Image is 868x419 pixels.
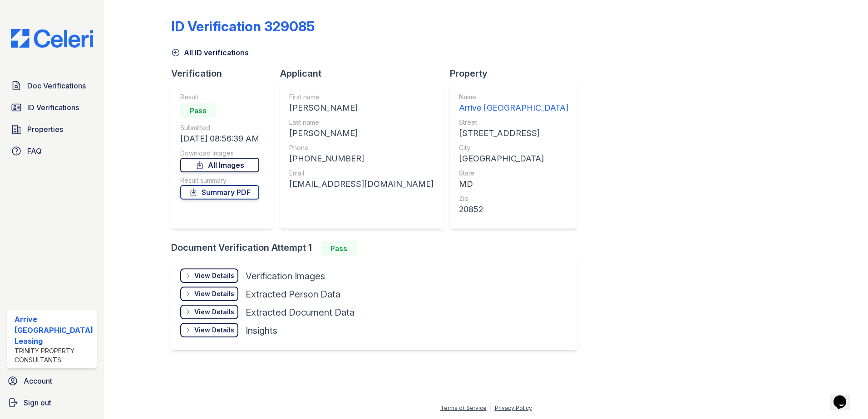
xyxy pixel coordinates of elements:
span: Doc Verifications [27,80,86,91]
span: Properties [27,124,63,135]
div: Download Images [180,149,259,158]
div: [PERSON_NAME] [289,102,434,114]
span: Sign out [24,397,51,408]
div: Name [459,93,568,102]
div: Arrive [GEOGRAPHIC_DATA] [459,102,568,114]
div: Last name [289,118,434,127]
span: FAQ [27,146,42,156]
div: View Details [194,326,234,335]
div: Email [289,169,434,178]
div: Submitted [180,123,259,132]
div: ID Verification 329085 [171,18,315,34]
div: Result [180,93,259,102]
div: Result summary [180,176,259,185]
div: View Details [194,289,234,298]
div: Extracted Person Data [246,288,340,301]
div: [PERSON_NAME] [289,127,434,140]
div: Applicant [280,67,450,80]
div: Extracted Document Data [246,306,355,319]
span: ID Verifications [27,102,79,113]
div: Phone [289,143,434,152]
div: View Details [194,307,234,317]
div: MD [459,178,568,190]
div: Street [459,118,568,127]
div: City [459,143,568,152]
a: Terms of Service [440,404,487,411]
div: [STREET_ADDRESS] [459,127,568,140]
div: | [490,404,492,411]
a: All ID verifications [171,47,249,58]
div: State [459,169,568,178]
div: Document Verification Attempt 1 [171,241,585,256]
a: Summary PDF [180,185,259,200]
span: Account [24,375,52,386]
div: [GEOGRAPHIC_DATA] [459,152,568,165]
div: Pass [321,241,357,256]
iframe: chat widget [830,383,859,410]
a: All Images [180,158,259,172]
div: Property [450,67,585,80]
a: ID Verifications [7,98,97,117]
a: Properties [7,120,97,138]
div: 20852 [459,203,568,216]
a: FAQ [7,142,97,160]
div: Insights [246,324,277,337]
div: [EMAIL_ADDRESS][DOMAIN_NAME] [289,178,434,190]
div: View Details [194,271,234,280]
div: [DATE] 08:56:39 AM [180,132,259,145]
a: Sign out [4,394,100,412]
a: Name Arrive [GEOGRAPHIC_DATA] [459,93,568,114]
div: Verification [171,67,280,80]
a: Privacy Policy [495,404,532,411]
div: Verification Images [246,270,325,283]
a: Account [4,372,100,390]
div: [PHONE_NUMBER] [289,152,434,165]
div: Pass [180,103,217,118]
img: CE_Logo_Blue-a8612792a0a2168367f1c8372b55b34899dd931a85d93a1a3d3e32e68fde9ad4.png [4,29,100,48]
div: Zip [459,194,568,203]
div: Trinity Property Consultants [15,346,93,365]
div: First name [289,93,434,102]
a: Doc Verifications [7,77,97,95]
div: Arrive [GEOGRAPHIC_DATA] Leasing [15,314,93,346]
